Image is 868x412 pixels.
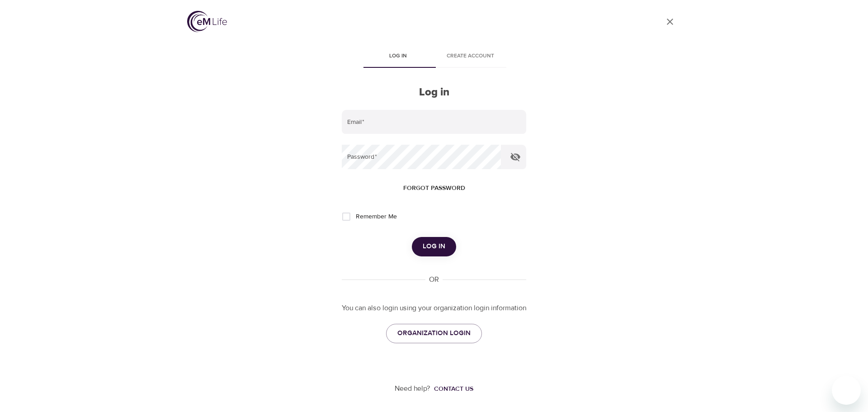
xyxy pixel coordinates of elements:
[397,327,471,339] span: ORGANIZATION LOGIN
[423,241,445,252] span: Log in
[386,324,482,343] a: ORGANIZATION LOGIN
[659,11,681,33] a: close
[425,275,443,285] div: OR
[832,376,861,405] iframe: Button to launch messaging window
[400,180,469,197] button: Forgot password
[403,183,465,194] span: Forgot password
[342,86,526,99] h2: Log in
[434,384,473,393] div: Contact us
[395,384,430,394] p: Need help?
[439,52,501,61] span: Create account
[342,46,526,68] div: disabled tabs example
[356,212,397,222] span: Remember Me
[342,303,526,313] p: You can also login using your organization login information
[430,384,473,393] a: Contact us
[187,11,227,32] img: logo
[412,237,456,256] button: Log in
[367,52,429,61] span: Log in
